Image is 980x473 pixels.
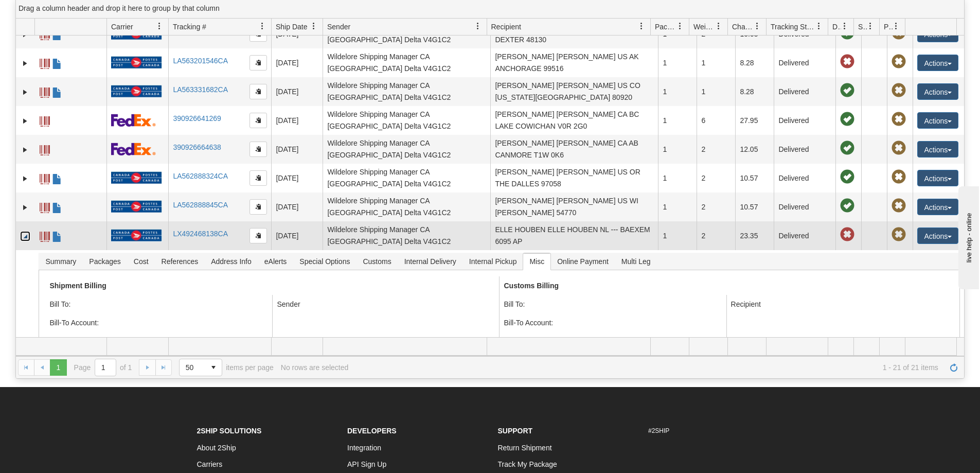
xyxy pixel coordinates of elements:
[735,106,774,135] td: 27.95
[52,54,62,71] a: Commercial Invoice
[250,170,267,186] button: Copy to clipboard
[250,113,267,128] button: Copy to clipboard
[39,253,82,270] span: Summary
[658,221,697,250] td: 1
[956,184,979,289] iframe: chat widget
[840,227,854,242] span: Late
[840,170,854,184] span: On time
[271,106,323,135] td: [DATE]
[357,253,397,270] span: Customs
[52,83,62,99] a: Commercial Invoice
[917,55,958,71] button: Actions
[155,253,205,270] span: References
[887,17,905,35] a: Pickup Status filter column settings
[40,198,50,215] a: Label
[499,276,953,295] td: Customs Billing
[463,253,523,270] span: Internal Pickup
[499,313,726,332] td: Bill-To Account:
[697,106,735,135] td: 6
[892,170,906,184] span: Pickup Not Assigned
[111,229,162,242] img: 20 - Canada Post
[735,192,774,221] td: 10.57
[347,460,386,468] a: API Sign Up
[731,300,761,308] span: Recipient
[658,48,697,77] td: 1
[111,171,162,184] img: 20 - Canada Post
[697,77,735,106] td: 1
[774,221,835,250] td: Delivered
[892,55,906,69] span: Pickup Not Assigned
[173,57,228,65] a: LA563201546CA
[179,359,222,376] span: Page sizes drop down
[892,112,906,127] span: Pickup Not Assigned
[45,295,272,313] td: Bill To:
[173,143,221,151] a: 390926664638
[697,192,735,221] td: 2
[40,169,50,186] a: Label
[254,17,271,35] a: Tracking # filter column settings
[551,253,615,270] span: Online Payment
[648,428,783,434] h6: #2SHIP
[697,221,735,250] td: 2
[658,77,697,106] td: 1
[327,22,350,32] span: Sender
[205,359,222,376] span: select
[917,199,958,215] button: Actions
[173,28,228,36] a: LA563511327CA
[917,141,958,157] button: Actions
[40,141,50,157] a: Label
[697,48,735,77] td: 1
[272,332,499,351] td: 0 - CAD
[179,359,274,376] span: items per page
[832,22,841,32] span: Delivery Status
[735,221,774,250] td: 23.35
[810,17,828,35] a: Tracking Status filter column settings
[498,460,557,468] a: Track My Package
[884,22,893,32] span: Pickup Status
[490,164,658,192] td: [PERSON_NAME] [PERSON_NAME] US OR THE DALLES 97058
[271,135,323,164] td: [DATE]
[498,427,533,435] strong: Support
[111,56,162,69] img: 20 - Canada Post
[735,48,774,77] td: 8.28
[633,17,650,35] a: Recipient filter column settings
[186,362,199,373] span: 50
[735,164,774,192] td: 10.57
[250,228,267,243] button: Copy to clipboard
[20,145,30,155] a: Expand
[74,359,132,376] span: Page of 1
[774,135,835,164] td: Delivered
[151,17,168,35] a: Carrier filter column settings
[323,48,490,77] td: Wildelore Shipping Manager CA [GEOGRAPHIC_DATA] Delta V4G1C2
[40,54,50,71] a: Label
[840,55,854,69] span: Late
[83,253,127,270] span: Packages
[774,77,835,106] td: Delivered
[892,227,906,242] span: Pickup Not Assigned
[498,444,552,452] a: Return Shipment
[491,22,521,32] span: Recipient
[258,253,293,270] span: eAlerts
[197,444,236,452] a: About 2Ship
[398,253,462,270] span: Internal Delivery
[490,221,658,250] td: ELLE HOUBEN ELLE HOUBEN NL --- BAEXEM 6095 AP
[20,202,30,213] a: Expand
[771,22,815,32] span: Tracking Status
[197,460,223,468] a: Carriers
[205,253,258,270] span: Address Info
[173,230,228,238] a: LX492468138CA
[20,173,30,184] a: Expand
[840,199,854,213] span: On time
[293,253,356,270] span: Special Options
[250,199,267,215] button: Copy to clipboard
[917,83,958,100] button: Actions
[836,17,853,35] a: Delivery Status filter column settings
[774,192,835,221] td: Delivered
[917,112,958,129] button: Actions
[499,295,726,313] td: Bill To:
[840,26,854,40] span: On time
[52,169,62,186] a: Commercial Invoice
[840,112,854,127] span: On time
[20,231,30,241] a: Collapse
[355,363,938,372] span: 1 - 21 of 21 items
